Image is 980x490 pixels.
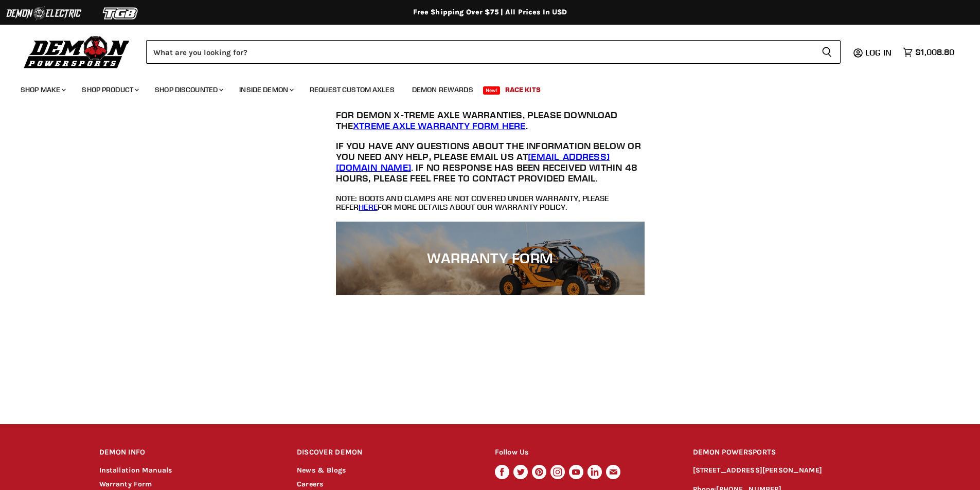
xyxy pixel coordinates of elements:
p: [STREET_ADDRESS][PERSON_NAME] [693,465,881,477]
h3: For Demon X-Treme Axle Warranties, please download the . [336,110,645,131]
img: Demon Electric Logo 2 [5,4,82,23]
a: here [359,202,378,212]
a: Shop Make [13,79,72,100]
button: Search [813,40,841,64]
a: Race Kits [497,79,548,100]
a: [EMAIL_ADDRESS][DOMAIN_NAME] [336,151,610,173]
a: Shop Product [74,79,145,100]
img: Demon Powersports [21,33,133,70]
h1: Warranty Form [427,250,554,266]
span: Log in [865,47,892,58]
a: Installation Manuals [99,466,172,475]
h2: DEMON INFO [99,441,278,465]
a: Request Custom Axles [302,79,402,100]
h2: DEMON POWERSPORTS [693,441,881,465]
h2: Follow Us [495,441,673,465]
a: Careers [297,480,323,488]
span: New! [483,86,501,95]
a: News & Blogs [297,466,346,475]
a: Log in [861,48,898,57]
a: $1,008.80 [898,45,959,60]
a: Warranty Form [99,480,152,488]
h4: Note: Boots and clamps are not covered under warranty, please refer for more details about our wa... [336,194,645,211]
div: Free Shipping Over $75 | All Prices In USD [79,8,902,17]
img: TGB Logo 2 [82,4,159,23]
h3: If you have any questions about the information below or you need any help, please email us at . ... [336,140,645,184]
a: Inside Demon [231,79,300,100]
a: Shop Discounted [147,79,229,100]
span: $1,008.80 [915,47,954,57]
a: Xtreme Axle Warranty Form here [353,120,525,132]
input: Search [146,40,813,64]
form: Product [146,40,841,64]
h2: DISCOVER DEMON [297,441,475,465]
ul: Main menu [13,75,952,100]
a: Demon Rewards [404,79,481,100]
